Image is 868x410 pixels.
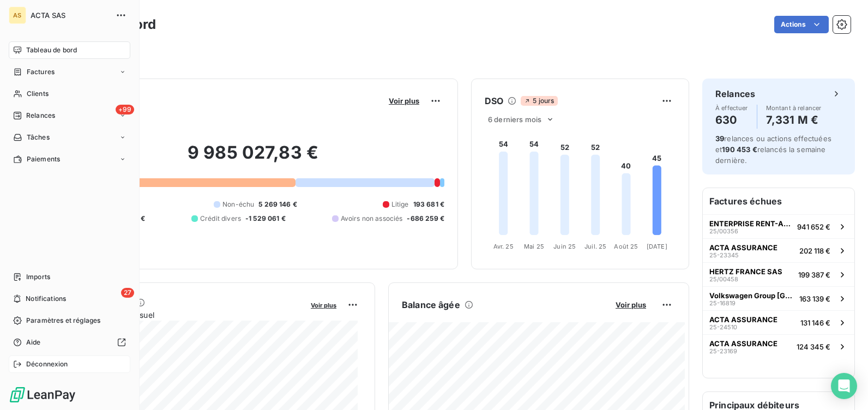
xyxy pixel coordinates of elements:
[709,267,782,276] span: HERTZ FRANCE SAS
[709,276,738,282] span: 25/00458
[245,214,286,224] span: -1 529 061 €
[488,115,541,124] span: 6 derniers mois
[715,134,724,143] span: 39
[26,337,41,347] span: Aide
[26,272,50,282] span: Imports
[709,324,737,330] span: 25-24510
[121,288,134,298] span: 27
[709,291,795,300] span: Volkswagen Group [GEOGRAPHIC_DATA]
[27,89,49,99] span: Clients
[553,243,576,250] tspan: Juin 25
[703,214,854,238] button: ENTERPRISE RENT-A-CAR - CITER SA25/00356941 652 €
[612,300,649,310] button: Voir plus
[62,142,444,174] h2: 9 985 027,83 €
[766,111,822,129] h4: 7,331 M €
[722,145,757,154] span: 190 453 €
[407,214,444,224] span: -686 259 €
[584,243,606,250] tspan: Juil. 25
[774,16,829,33] button: Actions
[9,7,26,24] div: AS
[258,200,297,209] span: 5 269 146 €
[703,238,854,262] button: ACTA ASSURANCE25-23345202 118 €
[709,252,739,258] span: 25-23345
[389,97,419,105] span: Voir plus
[616,300,646,309] span: Voir plus
[26,111,55,120] span: Relances
[709,348,737,354] span: 25-23169
[709,228,738,234] span: 25/00356
[402,298,460,311] h6: Balance âgée
[831,373,857,399] div: Open Intercom Messenger
[709,219,793,228] span: ENTERPRISE RENT-A-CAR - CITER SA
[799,246,830,255] span: 202 118 €
[647,243,667,250] tspan: [DATE]
[703,188,854,214] h6: Factures échues
[709,339,777,348] span: ACTA ASSURANCE
[385,96,423,106] button: Voir plus
[311,302,336,309] span: Voir plus
[709,300,736,306] span: 25-16819
[709,315,777,324] span: ACTA ASSURANCE
[766,105,822,111] span: Montant à relancer
[524,243,544,250] tspan: Mai 25
[800,318,830,327] span: 131 146 €
[26,45,77,55] span: Tableau de bord
[9,386,76,403] img: Logo LeanPay
[308,300,340,310] button: Voir plus
[715,134,831,165] span: relances ou actions effectuées et relancés la semaine dernière.
[26,359,68,369] span: Déconnexion
[521,96,557,106] span: 5 jours
[709,243,777,252] span: ACTA ASSURANCE
[493,243,514,250] tspan: Avr. 25
[31,11,109,20] span: ACTA SAS
[27,154,60,164] span: Paiements
[341,214,403,224] span: Avoirs non associés
[222,200,254,209] span: Non-échu
[715,105,748,111] span: À effectuer
[715,111,748,129] h4: 630
[799,294,830,303] span: 163 139 €
[703,286,854,310] button: Volkswagen Group [GEOGRAPHIC_DATA]25-16819163 139 €
[27,132,50,142] span: Tâches
[614,243,638,250] tspan: Août 25
[26,294,66,304] span: Notifications
[116,105,134,114] span: +99
[798,270,830,279] span: 199 387 €
[9,334,130,351] a: Aide
[703,310,854,334] button: ACTA ASSURANCE25-24510131 146 €
[200,214,241,224] span: Crédit divers
[391,200,409,209] span: Litige
[797,342,830,351] span: 124 345 €
[413,200,444,209] span: 193 681 €
[485,94,503,107] h6: DSO
[27,67,55,77] span: Factures
[26,316,100,325] span: Paramètres et réglages
[62,309,303,321] span: Chiffre d'affaires mensuel
[797,222,830,231] span: 941 652 €
[703,262,854,286] button: HERTZ FRANCE SAS25/00458199 387 €
[715,87,755,100] h6: Relances
[703,334,854,358] button: ACTA ASSURANCE25-23169124 345 €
